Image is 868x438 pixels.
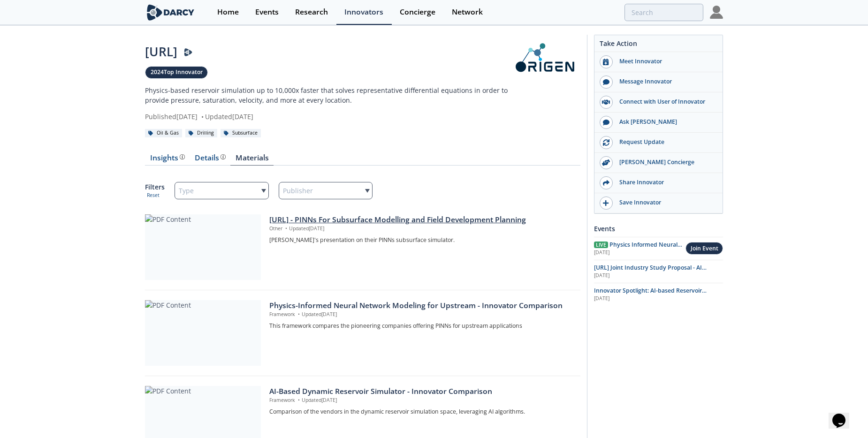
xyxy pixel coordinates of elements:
div: Connect with User of Innovator [613,98,718,106]
iframe: chat widget [829,400,859,429]
p: Filters [145,182,165,192]
div: [URL] [145,43,508,61]
p: This framework compares the pioneering companies offering PINNs for upstream applications [269,322,574,330]
div: Join Event [691,244,718,253]
div: [PERSON_NAME] Concierge [613,158,718,166]
a: PDF Content [URL] - PINNs For Subsurface Modelling and Field Development Planning Other •Updated[... [145,214,580,280]
a: [URL] Joint Industry Study Proposal - AI Reservoir Simulation Proof of Concept [DATE] [594,264,723,279]
img: logo-wide.svg [145,4,196,21]
p: [PERSON_NAME]'s presentation on their PINNs subsurface simulator. [269,236,574,244]
div: Publisher [279,182,373,199]
div: Insights [150,154,185,162]
a: PDF Content Physics-Informed Neural Network Modeling for Upstream - Innovator Comparison Framewor... [145,300,580,366]
button: Reset [147,192,160,199]
a: Insights [145,154,190,166]
img: information.svg [180,154,185,159]
img: Darcy Presenter [184,48,192,57]
span: • [199,112,205,121]
div: Share Innovator [613,178,718,187]
a: Details [190,154,230,166]
div: Type [175,182,269,199]
div: Meet Innovator [613,57,718,66]
span: Publisher [283,184,313,197]
div: [URL] - PINNs For Subsurface Modelling and Field Development Planning [269,214,574,226]
p: Physics-based reservoir simulation up to 10,000x faster that solves representative differential e... [145,85,508,105]
div: Physics-Informed Neural Network Modeling for Upstream - Innovator Comparison [269,300,574,311]
p: Framework Updated [DATE] [269,397,574,404]
div: [DATE] [594,249,685,257]
a: Innovator Spotlight: AI-based Reservoir Simulation with [URL] [DATE] [594,287,723,302]
p: Comparison of the vendors in the dynamic reservoir simulation space, leveraging AI algorithms. [269,408,574,416]
p: Framework Updated [DATE] [269,311,574,318]
div: Events [594,220,723,237]
div: Subsurface [221,129,261,137]
a: Live Physics Informed Neural Networks (PINNs) to Accelerate Subsurface Scenario Analysis [DATE] [594,241,685,257]
span: • [284,225,289,232]
span: Innovator Spotlight: AI-based Reservoir Simulation with [URL] [594,287,707,303]
div: Concierge [400,8,435,16]
div: Drilling [185,129,217,137]
a: Materials [230,154,274,166]
div: Request Update [613,138,718,146]
a: 2024Top Innovator [145,66,208,79]
img: information.svg [221,154,226,159]
span: Live [594,242,608,248]
img: Profile [710,6,723,19]
input: Advanced Search [624,4,703,21]
div: Details [195,154,226,162]
div: Message Innovator [613,77,718,86]
div: AI-Based Dynamic Reservoir Simulator - Innovator Comparison [269,386,574,397]
div: Home [217,8,239,16]
div: Save Innovator [613,198,718,207]
span: Type [179,184,194,197]
div: Network [452,8,483,16]
span: [URL] Joint Industry Study Proposal - AI Reservoir Simulation Proof of Concept [594,264,707,280]
div: [DATE] [594,295,723,302]
div: Innovators [344,8,383,16]
div: Oil & Gas [145,129,182,137]
div: Research [295,8,328,16]
span: • [297,397,302,403]
p: Other Updated [DATE] [269,225,574,233]
span: • [297,311,302,317]
button: Join Event [685,242,723,255]
div: Published [DATE] Updated [DATE] [145,112,508,121]
div: Events [255,8,279,16]
button: Save Innovator [594,193,723,213]
div: [DATE] [594,272,723,279]
span: Physics Informed Neural Networks (PINNs) to Accelerate Subsurface Scenario Analysis [594,241,682,266]
div: Take Action [594,38,723,52]
div: Ask [PERSON_NAME] [613,118,718,126]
